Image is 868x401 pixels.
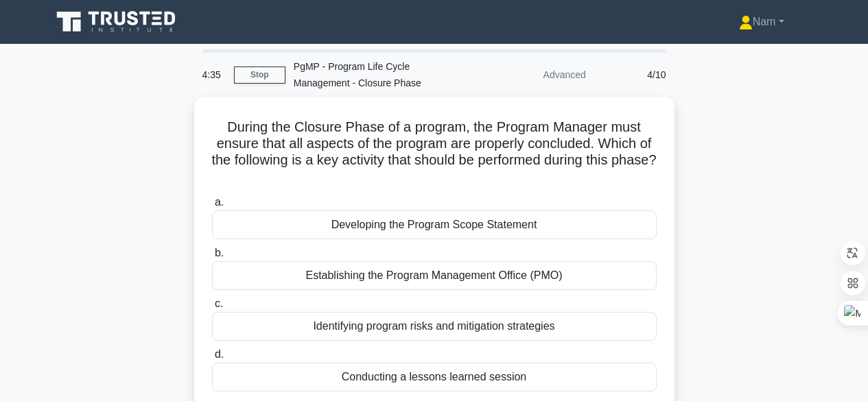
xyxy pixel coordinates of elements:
[285,53,474,97] div: PgMP - Program Life Cycle Management - Closure Phase
[706,8,817,36] a: Nam
[194,61,234,88] div: 4:35
[215,247,224,258] span: b.
[215,196,224,208] span: a.
[212,312,657,341] div: Identifying program risks and mitigation strategies
[594,61,675,88] div: 4/10
[211,119,658,186] h5: During the Closure Phase of a program, the Program Manager must ensure that all aspects of the pr...
[234,66,285,84] a: Stop
[474,61,594,88] div: Advanced
[212,210,657,239] div: Developing the Program Scope Statement
[212,363,657,391] div: Conducting a lessons learned session
[212,261,657,290] div: Establishing the Program Management Office (PMO)
[215,297,223,309] span: c.
[215,348,224,360] span: d.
